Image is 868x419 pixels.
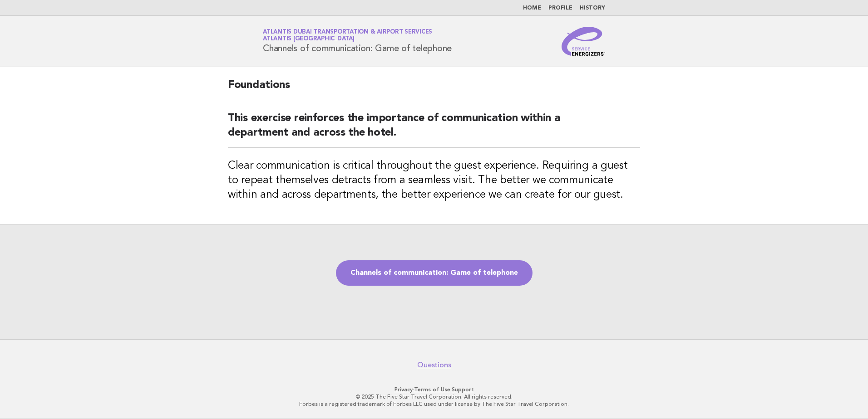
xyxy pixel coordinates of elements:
[562,27,605,56] img: Service Energizers
[417,361,451,370] a: Questions
[395,386,413,393] a: Privacy
[156,386,712,393] p: · ·
[336,260,533,286] a: Channels of communication: Game of telephone
[580,5,605,11] a: History
[263,29,432,42] a: Atlantis Dubai Transportation & Airport ServicesAtlantis [GEOGRAPHIC_DATA]
[228,78,640,100] h2: Foundations
[263,36,355,42] span: Atlantis [GEOGRAPHIC_DATA]
[156,400,712,408] p: Forbes is a registered trademark of Forbes LLC used under license by The Five Star Travel Corpora...
[263,29,452,53] h1: Channels of communication: Game of telephone
[548,5,572,11] a: Profile
[228,159,640,202] h3: Clear communication is critical throughout the guest experience. Requiring a guest to repeat them...
[523,5,541,11] a: Home
[228,111,640,148] h2: This exercise reinforces the importance of communication within a department and across the hotel.
[156,393,712,400] p: © 2025 The Five Star Travel Corporation. All rights reserved.
[414,386,450,393] a: Terms of Use
[452,386,474,393] a: Support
